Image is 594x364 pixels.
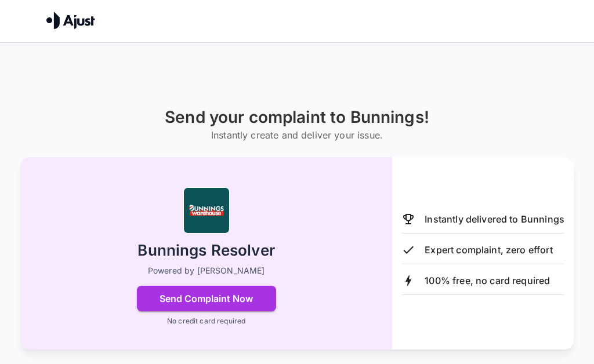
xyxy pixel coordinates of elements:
p: 100% free, no card required [425,274,550,287]
p: Expert complaint, zero effort [425,243,552,257]
h2: Bunnings Resolver [137,241,275,261]
img: Ajust [46,12,95,29]
img: Bunnings [183,187,230,234]
button: Send Complaint Now [137,286,276,311]
h6: Instantly create and deliver your issue. [165,127,429,143]
p: Instantly delivered to Bunnings [425,212,564,226]
p: Powered by [PERSON_NAME] [148,265,265,276]
p: No credit card required [167,316,245,326]
h1: Send your complaint to Bunnings! [165,108,429,127]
